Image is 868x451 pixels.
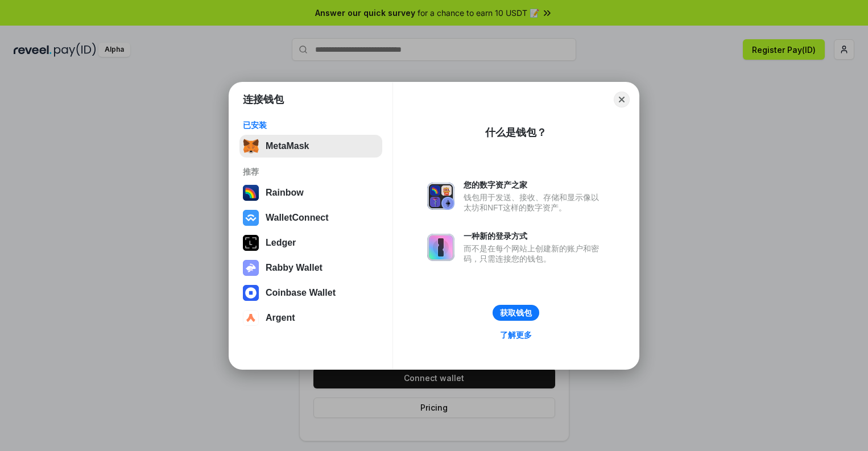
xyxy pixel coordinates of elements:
img: svg+xml,%3Csvg%20xmlns%3D%22http%3A%2F%2Fwww.w3.org%2F2000%2Fsvg%22%20width%3D%2228%22%20height%3... [243,235,259,251]
button: Ledger [239,231,382,254]
div: Coinbase Wallet [266,288,336,298]
img: svg+xml,%3Csvg%20fill%3D%22none%22%20height%3D%2233%22%20viewBox%3D%220%200%2035%2033%22%20width%... [243,138,259,154]
img: svg+xml,%3Csvg%20width%3D%22120%22%20height%3D%22120%22%20viewBox%3D%220%200%20120%20120%22%20fil... [243,185,259,201]
div: 一种新的登录方式 [464,231,605,241]
img: svg+xml,%3Csvg%20width%3D%2228%22%20height%3D%2228%22%20viewBox%3D%220%200%2028%2028%22%20fill%3D... [243,310,259,326]
div: Rainbow [266,188,304,198]
div: 您的数字资产之家 [464,180,605,190]
img: svg+xml,%3Csvg%20width%3D%2228%22%20height%3D%2228%22%20viewBox%3D%220%200%2028%2028%22%20fill%3D... [243,285,259,301]
div: 获取钱包 [500,308,532,318]
img: svg+xml,%3Csvg%20width%3D%2228%22%20height%3D%2228%22%20viewBox%3D%220%200%2028%2028%22%20fill%3D... [243,210,259,226]
div: Ledger [266,238,296,248]
img: svg+xml,%3Csvg%20xmlns%3D%22http%3A%2F%2Fwww.w3.org%2F2000%2Fsvg%22%20fill%3D%22none%22%20viewBox... [243,260,259,276]
button: Close [614,92,630,107]
div: Rabby Wallet [266,263,323,273]
button: Rabby Wallet [239,256,382,279]
button: Rainbow [239,181,382,204]
img: svg+xml,%3Csvg%20xmlns%3D%22http%3A%2F%2Fwww.w3.org%2F2000%2Fsvg%22%20fill%3D%22none%22%20viewBox... [427,183,454,210]
button: WalletConnect [239,206,382,229]
div: 什么是钱包？ [485,126,547,139]
div: MetaMask [266,141,309,151]
div: 而不是在每个网站上创建新的账户和密码，只需连接您的钱包。 [464,243,605,264]
button: 获取钱包 [493,305,539,321]
button: MetaMask [239,135,382,158]
div: 钱包用于发送、接收、存储和显示像以太坊和NFT这样的数字资产。 [464,192,605,213]
img: svg+xml,%3Csvg%20xmlns%3D%22http%3A%2F%2Fwww.w3.org%2F2000%2Fsvg%22%20fill%3D%22none%22%20viewBox... [427,234,454,261]
a: 了解更多 [493,328,539,342]
div: WalletConnect [266,213,329,223]
h1: 连接钱包 [243,93,284,106]
div: 推荐 [243,167,379,177]
div: 了解更多 [500,330,532,340]
div: Argent [266,313,295,323]
button: Coinbase Wallet [239,282,382,304]
div: 已安装 [243,120,379,130]
button: Argent [239,307,382,329]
